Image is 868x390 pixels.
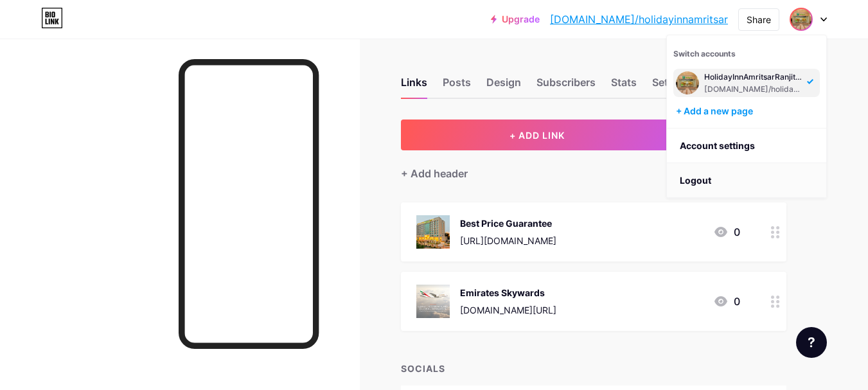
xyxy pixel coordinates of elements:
span: Switch accounts [673,49,736,58]
div: 0 [713,294,740,309]
img: holidayinnamritsar [676,71,699,94]
div: [DOMAIN_NAME]/holidayinnamritsar [704,84,803,94]
div: Settings [652,75,693,98]
div: Emirates Skywards [460,286,556,299]
div: Design [486,75,521,98]
a: Upgrade [491,14,540,24]
li: Logout [667,163,826,198]
div: HolidayInnAmritsarRanjitAvenue [704,72,803,82]
div: + Add a new page [676,105,820,118]
img: Best Price Guarantee [416,215,450,249]
div: Posts [443,75,471,98]
a: [DOMAIN_NAME]/holidayinnamritsar [550,12,728,27]
img: Emirates Skywards [416,285,450,318]
div: 0 [713,224,740,240]
div: [DOMAIN_NAME][URL] [460,303,556,317]
div: [URL][DOMAIN_NAME] [460,234,556,247]
img: holidayinnamritsar [791,9,811,30]
div: Stats [611,75,637,98]
div: Best Price Guarantee [460,217,556,230]
div: Subscribers [536,75,596,98]
a: Account settings [667,129,826,163]
div: + Add header [401,166,468,181]
button: + ADD LINK [401,120,674,150]
div: SOCIALS [401,362,786,375]
div: Links [401,75,427,98]
span: + ADD LINK [509,130,565,141]
div: Share [747,13,771,26]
